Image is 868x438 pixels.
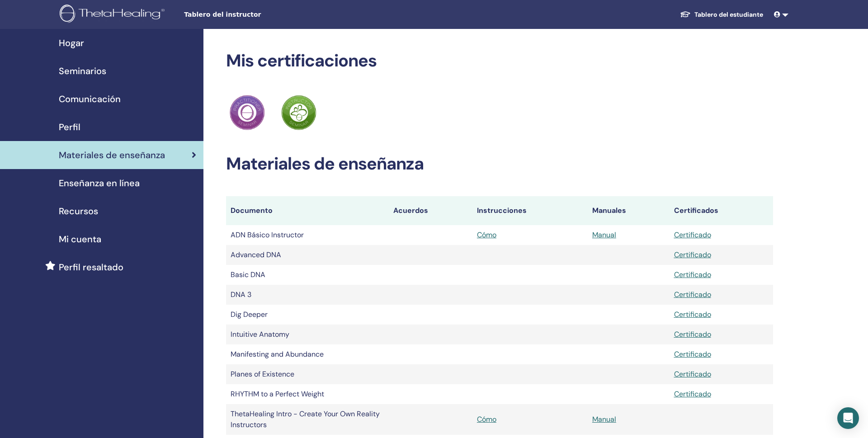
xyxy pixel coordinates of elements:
th: Instrucciones [472,196,588,225]
a: Manual [592,230,616,240]
h2: Mis certificaciones [226,51,773,71]
span: Tablero del instructor [184,10,320,19]
a: Certificado [674,310,711,319]
a: Manual [592,414,616,424]
td: Basic DNA [226,265,389,285]
td: Planes of Existence [226,364,389,384]
td: Advanced DNA [226,245,389,265]
a: Certificado [674,389,711,399]
th: Certificados [670,196,774,225]
a: Certificado [674,330,711,339]
th: Documento [226,196,389,225]
a: Cómo [477,414,496,424]
td: ThetaHealing Intro - Create Your Own Reality Instructors [226,404,389,435]
a: Certificado [674,290,711,299]
div: Open Intercom Messenger [837,407,859,429]
a: Tablero del estudiante [673,6,770,23]
td: ADN Básico Instructor [226,225,389,245]
span: Perfil [59,120,80,134]
img: Practitioner [230,95,265,130]
td: Dig Deeper [226,305,389,325]
span: Materiales de enseñanza [59,148,165,162]
img: graduation-cap-white.svg [680,10,691,18]
h2: Materiales de enseñanza [226,154,773,174]
td: DNA 3 [226,285,389,305]
a: Certificado [674,270,711,279]
td: Manifesting and Abundance [226,344,389,364]
span: Perfil resaltado [59,260,123,274]
span: Recursos [59,204,98,218]
span: Hogar [59,36,84,50]
th: Manuales [588,196,670,225]
a: Certificado [674,250,711,259]
span: Mi cuenta [59,232,101,246]
span: Comunicación [59,92,121,106]
td: RHYTHM to a Perfect Weight [226,384,389,404]
img: Practitioner [281,95,316,130]
span: Enseñanza en línea [59,176,140,190]
th: Acuerdos [389,196,472,225]
a: Certificado [674,230,711,240]
span: Seminarios [59,64,106,78]
a: Certificado [674,369,711,379]
td: Intuitive Anatomy [226,325,389,344]
img: logo.png [60,5,168,25]
a: Cómo [477,230,496,240]
a: Certificado [674,349,711,359]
